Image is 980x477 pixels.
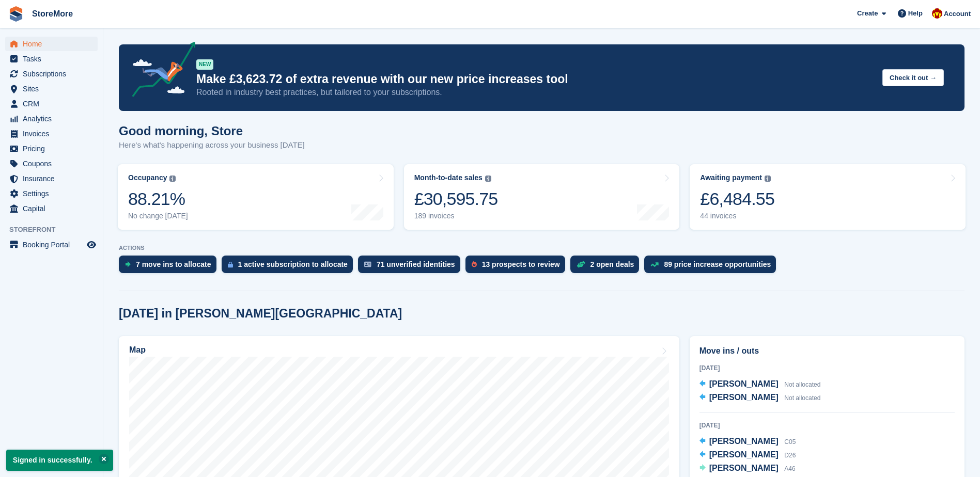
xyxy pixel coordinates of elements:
span: Settings [23,186,85,201]
span: [PERSON_NAME] [709,437,779,446]
img: price-adjustments-announcement-icon-8257ccfd72463d97f412b2fc003d46551f7dbcb40ab6d574587a9cd5c0d94... [123,42,196,101]
a: Awaiting payment £6,484.55 44 invoices [690,164,966,230]
a: [PERSON_NAME] D26 [699,449,796,462]
a: menu [5,141,98,156]
img: active_subscription_to_allocate_icon-d502201f5373d7db506a760aba3b589e785aa758c864c3986d89f69b8ff3... [228,261,233,268]
div: [DATE] [699,363,955,373]
span: C05 [784,438,796,446]
button: Check it out → [882,69,944,86]
img: icon-info-grey-7440780725fd019a000dd9b08b2336e03edf1995a4989e88bcd33f0948082b44.svg [765,176,771,182]
a: Occupancy 88.21% No change [DATE] [118,164,394,230]
a: [PERSON_NAME] A46 [699,462,796,475]
img: icon-info-grey-7440780725fd019a000dd9b08b2336e03edf1995a4989e88bcd33f0948082b44.svg [169,176,176,182]
div: £30,595.75 [414,188,498,210]
div: 44 invoices [700,212,774,220]
p: ACTIONS [119,245,965,251]
a: menu [5,156,98,171]
div: £6,484.55 [700,188,774,210]
img: stora-icon-8386f47178a22dfd0bd8f6a31ec36ba5ce8667c1dd55bd0f319d3a0aa187defe.svg [8,6,24,22]
a: menu [5,171,98,186]
span: A46 [784,465,795,472]
div: 2 open deals [590,260,634,268]
span: Capital [23,201,85,216]
span: CRM [23,97,85,111]
a: 89 price increase opportunities [644,256,781,278]
img: Store More Team [932,8,942,19]
div: NEW [196,59,213,70]
span: Booking Portal [23,237,85,252]
h2: [DATE] in [PERSON_NAME][GEOGRAPHIC_DATA] [119,307,402,321]
img: move_ins_to_allocate_icon-fdf77a2bb77ea45bf5b3d319d69a93e2d87916cf1d5bf7949dd705db3b84f3ca.svg [125,261,131,267]
span: [PERSON_NAME] [709,464,779,472]
a: StoreMore [28,5,77,22]
span: [PERSON_NAME] [709,379,779,388]
a: 2 open deals [570,256,645,278]
div: 89 price increase opportunities [664,260,771,268]
div: No change [DATE] [128,212,188,220]
a: menu [5,201,98,216]
a: 1 active subscription to allocate [222,256,358,278]
a: Preview store [85,239,98,251]
div: 71 unverified identities [377,260,455,268]
div: Month-to-date sales [414,173,483,182]
div: [DATE] [699,421,955,430]
a: menu [5,52,98,66]
span: Pricing [23,141,85,156]
a: 7 move ins to allocate [119,256,222,278]
span: [PERSON_NAME] [709,450,779,459]
img: verify_identity-adf6edd0f0f0b5bbfe63781bf79b02c33cf7c696d77639b501bdc392416b5a36.svg [364,261,371,267]
div: 7 move ins to allocate [136,260,211,268]
span: Invoices [23,126,85,141]
div: Awaiting payment [700,173,762,182]
span: Home [23,37,85,51]
a: menu [5,112,98,126]
div: Occupancy [128,173,167,182]
span: Not allocated [784,381,820,388]
span: [PERSON_NAME] [709,393,779,402]
a: menu [5,97,98,111]
span: Tasks [23,52,85,66]
p: Signed in successfully. [6,450,113,471]
a: menu [5,186,98,201]
div: 13 prospects to review [482,260,560,268]
img: deal-1b604bf984904fb50ccaf53a9ad4b4a5d6e5aea283cecdc64d6e3604feb123c2.svg [577,261,585,268]
a: menu [5,37,98,51]
span: Create [857,8,878,19]
a: menu [5,67,98,81]
h2: Map [129,345,146,355]
a: [PERSON_NAME] C05 [699,435,796,449]
img: prospect-51fa495bee0391a8d652442698ab0144808aea92771e9ea1ae160a38d050c398.svg [472,261,477,267]
a: Month-to-date sales £30,595.75 189 invoices [404,164,680,230]
a: [PERSON_NAME] Not allocated [699,378,821,391]
a: [PERSON_NAME] Not allocated [699,391,821,405]
a: 71 unverified identities [358,256,465,278]
span: Subscriptions [23,67,85,81]
span: D26 [784,452,796,459]
div: 1 active subscription to allocate [238,260,348,268]
span: Storefront [9,225,103,235]
img: price_increase_opportunities-93ffe204e8149a01c8c9dc8f82e8f89637d9d84a8eef4429ea346261dce0b2c0.svg [650,262,659,267]
span: Analytics [23,112,85,126]
a: menu [5,82,98,96]
span: Not allocated [784,394,820,402]
div: 88.21% [128,188,188,210]
a: menu [5,237,98,252]
h2: Move ins / outs [699,345,955,357]
span: Account [944,9,971,19]
a: menu [5,126,98,141]
span: Sites [23,82,85,96]
span: Help [908,8,923,19]
div: 189 invoices [414,212,498,220]
h1: Good morning, Store [119,124,305,138]
span: Insurance [23,171,85,186]
img: icon-info-grey-7440780725fd019a000dd9b08b2336e03edf1995a4989e88bcd33f0948082b44.svg [485,176,491,182]
p: Rooted in industry best practices, but tailored to your subscriptions. [196,87,874,98]
a: 13 prospects to review [465,256,570,278]
span: Coupons [23,156,85,171]
p: Make £3,623.72 of extra revenue with our new price increases tool [196,72,874,87]
p: Here's what's happening across your business [DATE] [119,139,305,151]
